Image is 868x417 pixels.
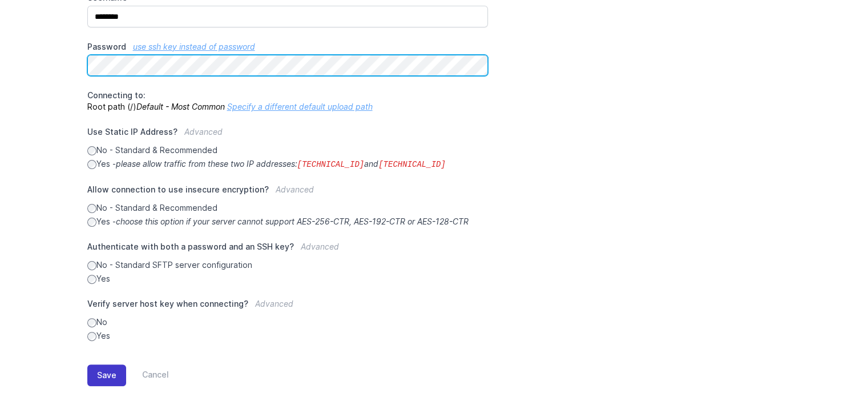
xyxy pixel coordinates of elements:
a: Specify a different default upload path [227,102,373,111]
input: Yes [87,275,96,284]
label: No [87,316,488,328]
span: Advanced [301,242,339,251]
button: Save [87,364,126,386]
span: Advanced [255,299,293,308]
input: No - Standard & Recommended [87,146,96,155]
i: Default - Most Common [136,102,225,111]
i: choose this option if your server cannot support AES-256-CTR, AES-192-CTR or AES-128-CTR [116,216,469,226]
span: Advanced [276,185,314,194]
label: Password [87,41,488,53]
span: Advanced [184,127,223,137]
iframe: Drift Widget Chat Controller [811,360,854,403]
input: Yes -please allow traffic from these two IP addresses:[TECHNICAL_ID]and[TECHNICAL_ID] [87,160,96,169]
code: [TECHNICAL_ID] [297,160,365,169]
input: No - Standard & Recommended [87,204,96,213]
input: Yes [87,332,96,341]
label: No - Standard & Recommended [87,145,488,156]
label: No - Standard & Recommended [87,202,488,214]
input: No [87,318,96,327]
label: Verify server host key when connecting? [87,298,488,316]
label: Authenticate with both a password and an SSH key? [87,241,488,259]
label: No - Standard SFTP server configuration [87,259,488,271]
input: No - Standard SFTP server configuration [87,261,96,270]
label: Yes [87,273,488,284]
a: Cancel [126,364,169,386]
label: Yes - [87,158,488,170]
span: Connecting to: [87,90,146,100]
a: use ssh key instead of password [133,42,255,51]
input: Yes -choose this option if your server cannot support AES-256-CTR, AES-192-CTR or AES-128-CTR [87,218,96,227]
p: Root path (/) [87,90,488,113]
code: [TECHNICAL_ID] [378,160,446,169]
label: Yes - [87,216,488,227]
label: Use Static IP Address? [87,126,488,145]
label: Allow connection to use insecure encryption? [87,184,488,202]
label: Yes [87,330,488,342]
i: please allow traffic from these two IP addresses: and [116,159,446,169]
